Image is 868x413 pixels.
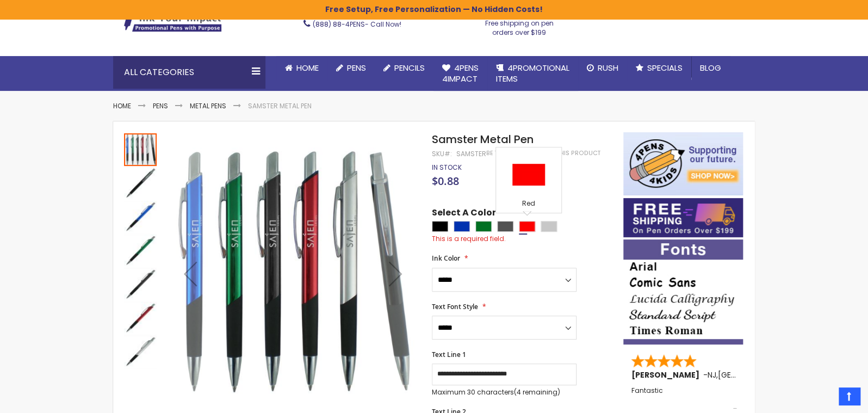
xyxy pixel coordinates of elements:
[627,56,691,80] a: Specials
[124,301,158,335] div: Samster Metal Pen
[432,254,460,263] span: Ink Color
[487,56,578,91] a: 4PROMOTIONALITEMS
[124,268,157,301] img: Samster Metal Pen
[442,62,479,84] span: 4Pens 4impact
[124,302,157,335] img: Samster Metal Pen
[124,235,157,267] img: Samster Metal Pen
[113,101,131,110] a: Home
[578,56,627,80] a: Rush
[124,233,158,267] div: Samster Metal Pen
[124,201,157,233] img: Samster Metal Pen
[703,369,797,380] span: - ,
[296,62,319,73] span: Home
[631,369,703,380] span: [PERSON_NAME]
[598,62,618,73] span: Rush
[432,163,462,172] span: In stock
[454,221,470,232] div: Blue
[394,62,425,73] span: Pencils
[432,350,466,359] span: Text Line 1
[124,335,157,368] div: Samster Metal Pen
[432,207,496,221] span: Select A Color
[124,166,158,200] div: Samster Metal Pen
[486,149,600,157] a: Be the first to review this product
[124,200,158,233] div: Samster Metal Pen
[623,198,743,237] img: Free shipping on orders over $199
[347,62,366,73] span: Pens
[717,369,797,380] span: [GEOGRAPHIC_DATA]
[623,239,743,344] img: font-personalization-examples
[475,221,492,232] div: Green
[700,62,721,73] span: Blog
[276,56,327,80] a: Home
[514,387,560,397] span: (4 remaining)
[474,15,565,36] div: Free shipping on pen orders over $199
[432,302,478,311] span: Text Font Style
[433,56,487,91] a: 4Pens4impact
[153,101,168,110] a: Pens
[432,235,612,243] div: This is a required field.
[432,221,448,232] div: Black
[248,102,312,110] li: Samster Metal Pen
[519,221,535,232] div: Red
[124,167,157,200] img: Samster Metal Pen
[375,56,433,80] a: Pencils
[432,132,534,147] span: Samster Metal Pen
[499,199,559,210] div: Red
[631,387,736,410] div: Fantastic
[124,267,158,301] div: Samster Metal Pen
[623,132,743,195] img: 4pens 4 kids
[190,101,226,110] a: Metal Pens
[313,20,401,29] span: - Call Now!
[496,62,569,84] span: 4PROMOTIONAL ITEMS
[124,132,158,166] div: Samster Metal Pen
[169,148,417,397] img: Samster Metal Pen
[647,62,683,73] span: Specials
[432,149,452,158] strong: SKU
[497,221,513,232] div: Gunmetal
[124,336,157,368] img: Samster Metal Pen
[839,387,860,405] a: Top
[541,221,557,232] div: Silver
[432,163,462,172] div: Availability
[432,388,576,397] p: Maximum 30 characters
[327,56,375,80] a: Pens
[707,369,716,380] span: NJ
[313,20,365,29] a: (888) 88-4PENS
[432,174,459,188] span: $0.88
[691,56,730,80] a: Blog
[113,56,265,89] div: All Categories
[456,150,486,158] div: Samster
